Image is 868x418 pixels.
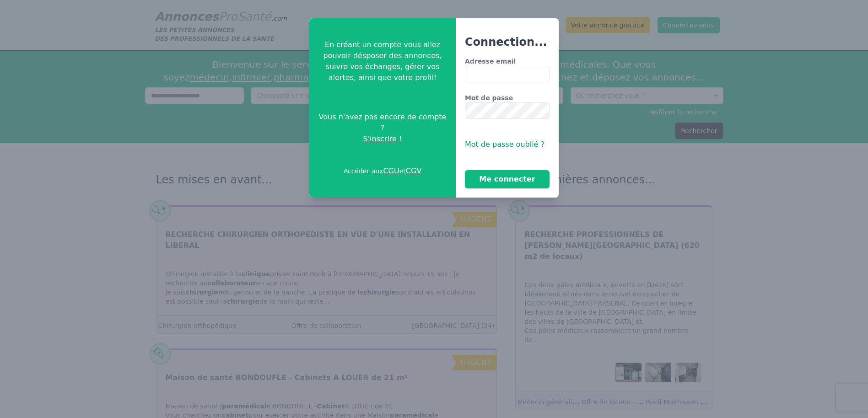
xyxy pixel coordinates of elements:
button: Me connecter [465,170,550,188]
a: CGU [383,166,399,175]
a: CGV [406,166,422,175]
p: En créant un compte vous allez pouvoir désposer des annonces, suivre vos échanges, gérer vos aler... [317,39,448,83]
span: S'inscrire ! [363,134,402,145]
h3: Connection... [465,35,550,49]
p: Accéder aux et [344,166,422,177]
span: Mot de passe oublié ? [465,140,545,149]
label: Mot de passe [465,93,550,102]
label: Adresse email [465,57,550,66]
span: Vous n'avez pas encore de compte ? [317,112,448,134]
